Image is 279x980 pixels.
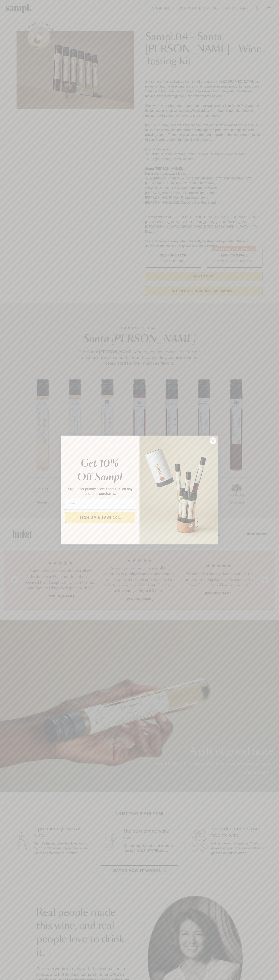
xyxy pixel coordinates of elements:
input: Email [65,500,135,510]
img: 96933287-25a1-481a-a6d8-4dd623390dc6.png [139,436,218,544]
button: Close dialog [209,437,217,444]
span: Sign up for priority access and 10% off any one-time purchases. [68,486,132,496]
em: Get 10% Off Sampl [77,459,122,482]
button: SIGN UP & SAVE 10% [65,512,135,523]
